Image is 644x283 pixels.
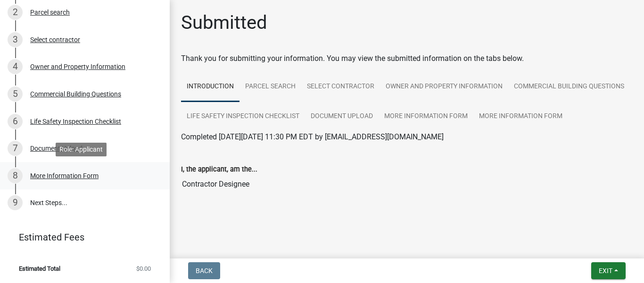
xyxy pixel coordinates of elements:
div: Owner and Property Information [30,63,125,70]
a: Life Safety Inspection Checklist [181,102,305,132]
div: 2 [8,5,23,20]
a: Document Upload [305,102,379,132]
div: Role: Applicant [56,143,107,156]
a: Commercial Building Questions [508,72,630,102]
a: Select contractor [301,72,380,102]
div: Thank you for submitting your information. You may view the submitted information on the tabs below. [181,53,633,64]
span: Back [196,267,213,274]
div: 8 [8,168,23,183]
span: Completed [DATE][DATE] 11:30 PM EDT by [EMAIL_ADDRESS][DOMAIN_NAME] [181,132,444,141]
div: Life Safety Inspection Checklist [30,118,121,125]
div: Commercial Building Questions [30,91,121,97]
a: Estimated Fees [8,228,155,247]
div: Document Upload [30,145,83,152]
div: Parcel search [30,9,70,16]
h1: Submitted [181,11,267,34]
a: Introduction [181,72,239,102]
a: More Information Form [379,102,473,132]
div: 5 [8,86,23,102]
div: 4 [8,59,23,74]
label: I, the applicant, am the... [181,166,257,173]
a: Owner and Property Information [380,72,508,102]
div: 7 [8,141,23,156]
span: Estimated Total [19,266,60,272]
div: Select contractor [30,36,80,43]
div: 3 [8,32,23,47]
span: Exit [599,267,612,274]
span: $0.00 [136,266,151,272]
a: Parcel search [239,72,301,102]
div: 9 [8,195,23,210]
div: More Information Form [30,172,99,179]
button: Exit [591,262,626,279]
button: Back [188,262,220,279]
a: More Information Form [473,102,568,132]
div: 6 [8,114,23,129]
